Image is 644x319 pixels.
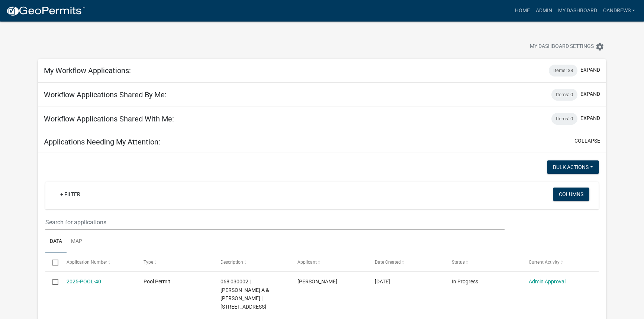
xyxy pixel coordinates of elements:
[549,65,577,77] div: Items: 38
[452,279,478,284] span: In Progress
[45,253,59,271] datatable-header-cell: Select
[44,137,160,146] h5: Applications Needing My Attention:
[144,260,153,265] span: Type
[524,39,610,54] button: My Dashboard Settingssettings
[600,4,638,18] a: candrews
[522,253,599,271] datatable-header-cell: Current Activity
[375,279,390,284] span: 08/14/2025
[452,260,465,265] span: Status
[595,42,604,51] i: settings
[580,114,600,122] button: expand
[45,230,67,254] a: Data
[54,188,86,201] a: + Filter
[580,90,600,98] button: expand
[580,66,600,74] button: expand
[67,260,107,265] span: Application Number
[44,114,174,123] h5: Workflow Applications Shared With Me:
[220,279,269,310] span: 068 030002 | BRADY MARGARET A & VIRGIL P JR | 272 A HARMONY RD
[44,90,167,99] h5: Workflow Applications Shared By Me:
[297,260,317,265] span: Applicant
[574,137,600,145] button: collapse
[213,253,290,271] datatable-header-cell: Description
[553,188,589,201] button: Columns
[144,279,170,284] span: Pool Permit
[67,279,101,284] a: 2025-POOL-40
[367,253,444,271] datatable-header-cell: Date Created
[551,89,577,101] div: Items: 0
[551,113,577,125] div: Items: 0
[547,160,599,174] button: Bulk Actions
[45,215,505,230] input: Search for applications
[290,253,367,271] datatable-header-cell: Applicant
[136,253,213,271] datatable-header-cell: Type
[375,260,401,265] span: Date Created
[67,230,87,254] a: Map
[59,253,136,271] datatable-header-cell: Application Number
[555,4,600,18] a: My Dashboard
[530,42,594,51] span: My Dashboard Settings
[297,279,337,284] span: Curtis Cox
[44,66,131,75] h5: My Workflow Applications:
[529,260,560,265] span: Current Activity
[220,260,243,265] span: Description
[529,279,566,284] a: Admin Approval
[444,253,521,271] datatable-header-cell: Status
[533,4,555,18] a: Admin
[512,4,533,18] a: Home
